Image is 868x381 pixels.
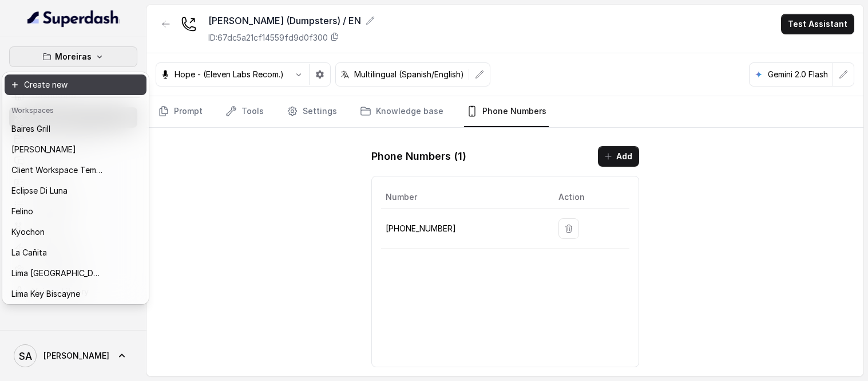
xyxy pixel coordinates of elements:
[11,205,33,218] p: Felino
[11,287,80,301] p: Lima Key Biscayne
[11,225,45,239] p: Kyochon
[5,100,146,119] header: Workspaces
[5,74,146,95] button: Create new
[55,50,92,64] p: Moreiras
[11,184,68,198] p: Eclipse Di Luna
[11,246,47,260] p: La Cañita
[11,122,50,136] p: Baires Grill
[11,163,103,177] p: Client Workspace Template
[2,72,149,304] div: Moreiras
[11,143,76,156] p: [PERSON_NAME]
[9,46,137,67] button: Moreiras
[11,266,103,280] p: Lima [GEOGRAPHIC_DATA]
